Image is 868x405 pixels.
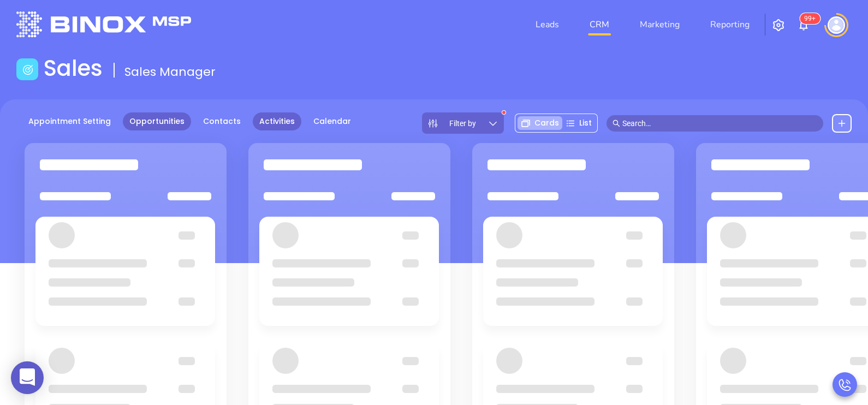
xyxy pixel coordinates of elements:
input: Search… [622,117,818,129]
a: Leads [531,14,563,35]
a: Opportunities [123,112,191,130]
div: List [562,116,595,130]
img: iconNotification [797,19,810,32]
a: Reporting [706,14,754,35]
sup: 100 [800,13,820,24]
div: Cards [518,116,562,130]
a: CRM [585,14,614,35]
span: Filter by [449,120,476,127]
a: Contacts [197,112,247,130]
a: Appointment Setting [22,112,117,130]
img: logo [16,11,191,37]
a: Activities [253,112,301,130]
a: Calendar [307,112,358,130]
a: Marketing [635,14,684,35]
span: search [613,120,620,127]
img: user [828,16,845,34]
img: iconSetting [772,19,785,32]
span: Sales Manager [124,63,216,80]
h1: Sales [44,55,103,81]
